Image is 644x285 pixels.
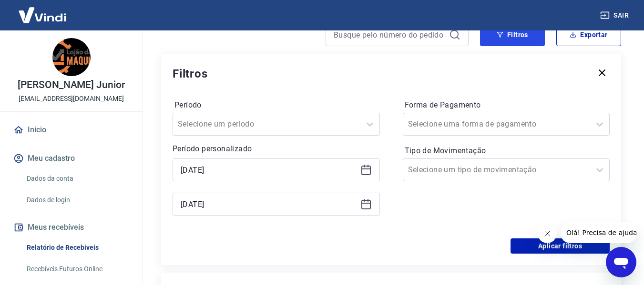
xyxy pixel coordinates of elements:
[11,148,131,169] button: Meu cadastro
[405,99,608,111] label: Forma de Pagamento
[52,38,91,76] img: ac771a6f-6b5d-4b04-8627-5a3ee31c9567.jpeg
[181,197,357,211] input: Data final
[11,0,73,29] img: Vindi
[6,7,80,14] span: Olá! Precisa de ajuda?
[173,143,380,155] p: Período personalizado
[334,28,445,42] input: Busque pelo número do pedido
[405,145,608,157] label: Tipo de Movimentação
[556,23,621,46] button: Exportar
[598,7,633,24] button: Sair
[173,66,208,81] h5: Filtros
[23,190,131,210] a: Dados de login
[174,99,378,111] label: Período
[181,163,357,177] input: Data inicial
[561,222,636,243] iframe: Mensagem da empresa
[23,169,131,188] a: Dados da conta
[480,23,545,46] button: Filtros
[511,238,610,254] button: Aplicar filtros
[11,217,131,238] button: Meus recebíveis
[23,238,131,257] a: Relatório de Recebíveis
[11,119,131,140] a: Início
[19,94,124,104] p: [EMAIL_ADDRESS][DOMAIN_NAME]
[18,80,125,90] p: [PERSON_NAME] Junior
[538,224,557,243] iframe: Fechar mensagem
[23,259,131,279] a: Recebíveis Futuros Online
[606,247,636,277] iframe: Botão para abrir a janela de mensagens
